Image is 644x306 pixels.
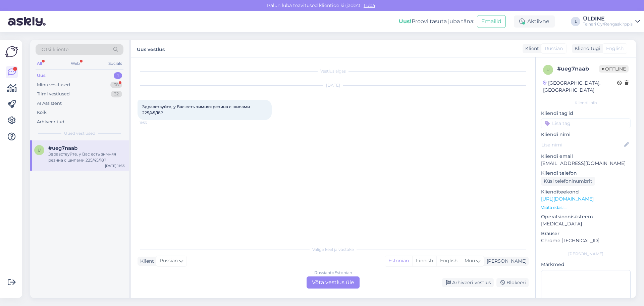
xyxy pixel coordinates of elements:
div: AI Assistent [37,100,62,107]
span: u [38,147,41,152]
p: Kliendi telefon [541,170,631,177]
div: English [436,256,461,266]
div: 32 [111,91,122,97]
span: Uued vestlused [64,130,95,136]
span: Otsi kliente [42,46,68,53]
div: Socials [107,59,123,68]
span: Offline [599,65,629,73]
div: Klient [138,258,154,265]
div: # ueg7naab [557,65,599,73]
div: Valige keel ja vastake [138,247,529,253]
a: ÜLDINETeinari Oy/Rengaskirppis [583,16,640,27]
div: Arhiveeritud [37,119,64,125]
p: Kliendi nimi [541,131,631,138]
label: Uus vestlus [137,44,165,53]
div: ÜLDINE [583,16,633,21]
div: All [36,59,43,68]
span: u [546,67,550,72]
input: Lisa nimi [541,141,623,148]
p: Chrome [TECHNICAL_ID] [541,237,631,244]
span: Muu [465,258,475,264]
span: English [606,45,624,52]
div: Estonian [385,256,412,266]
div: Web [69,59,81,68]
div: L [571,17,580,26]
div: [DATE] 11:53 [105,163,125,168]
div: Minu vestlused [37,82,70,88]
div: Teinari Oy/Rengaskirppis [583,21,633,27]
div: [DATE] [138,82,529,88]
p: Märkmed [541,261,631,268]
div: Klienditugi [572,45,600,52]
div: 38 [110,82,122,88]
span: #ueg7naab [48,145,77,151]
input: Lisa tag [541,118,631,128]
p: Vaata edasi ... [541,205,631,211]
div: Kõik [37,109,47,116]
div: [GEOGRAPHIC_DATA], [GEOGRAPHIC_DATA] [543,80,617,94]
div: [PERSON_NAME] [541,251,631,257]
div: [PERSON_NAME] [484,258,527,265]
span: 11:53 [140,120,165,125]
p: Brauser [541,230,631,237]
div: Klient [523,45,539,52]
p: Klienditeekond [541,188,631,195]
p: Operatsioonisüsteem [541,213,631,220]
img: Askly Logo [5,45,18,58]
button: Emailid [477,15,506,28]
div: Kliendi info [541,100,631,106]
span: Russian [160,257,178,265]
span: Здравствуйте, у Вас есть зимняя резина с шипами 225/45/18? [142,104,251,115]
p: Kliendi tag'id [541,110,631,117]
div: 1 [114,72,122,79]
p: [EMAIL_ADDRESS][DOMAIN_NAME] [541,160,631,167]
span: Russian [545,45,563,52]
div: Russian to Estonian [314,270,352,276]
div: Finnish [412,256,436,266]
div: Arhiveeri vestlus [442,278,494,287]
div: Küsi telefoninumbrit [541,177,595,186]
div: Blokeeri [496,278,529,287]
span: Luba [362,2,377,8]
p: [MEDICAL_DATA] [541,220,631,227]
a: [URL][DOMAIN_NAME] [541,196,594,202]
div: Tiimi vestlused [37,91,70,97]
b: Uus! [399,18,412,25]
div: Vestlus algas [138,68,529,74]
div: Здравствуйте, у Вас есть зимняя резина с шипами 225/45/18? [48,151,125,163]
div: Uus [37,72,46,79]
div: Aktiivne [514,15,555,28]
p: Kliendi email [541,153,631,160]
div: Võta vestlus üle [307,276,360,289]
div: Proovi tasuta juba täna: [399,17,474,26]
